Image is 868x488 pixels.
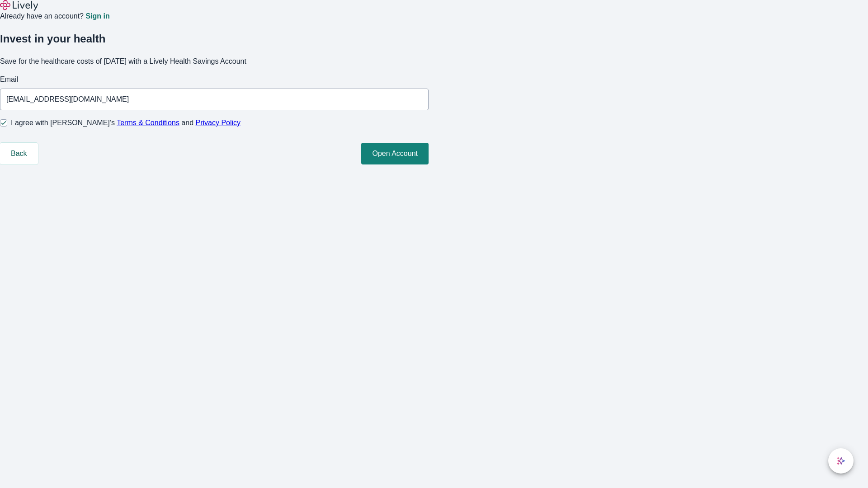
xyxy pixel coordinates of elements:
a: Terms & Conditions [117,119,179,127]
button: chat [828,448,854,474]
span: I agree with [PERSON_NAME]’s and [11,117,241,128]
svg: Lively AI Assistant [836,456,845,465]
button: Open Account [361,143,429,164]
a: Sign in [85,13,109,20]
a: Privacy Policy [196,119,241,127]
